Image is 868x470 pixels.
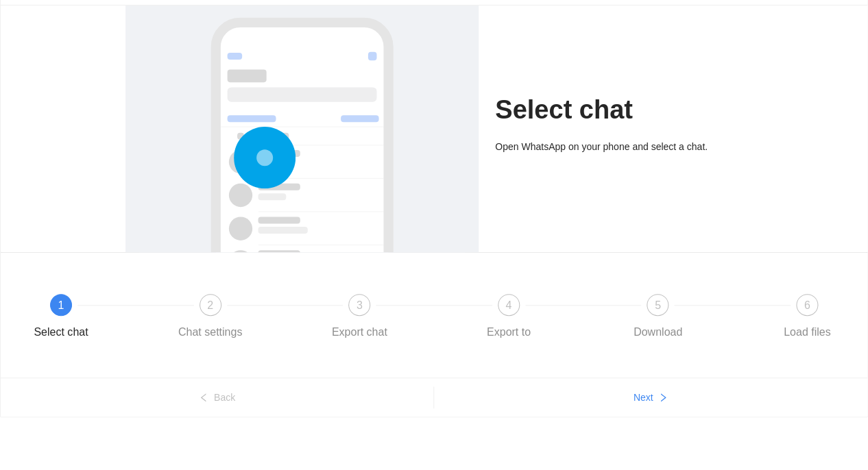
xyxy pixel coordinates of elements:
div: Export chat [332,321,387,343]
button: leftBack [1,386,433,408]
div: 4Export to [469,294,618,343]
span: 4 [505,299,511,311]
div: Chat settings [178,321,242,343]
div: Select chat [34,321,88,343]
span: right [658,393,668,404]
span: 3 [357,299,363,311]
div: Load files [784,321,831,343]
div: 5Download [618,294,767,343]
span: 6 [804,299,810,311]
span: 5 [655,299,661,311]
h1: Select chat [495,94,743,126]
div: 6Load files [767,294,847,343]
div: Download [634,321,682,343]
span: 1 [58,299,64,311]
div: 2Chat settings [171,294,320,343]
span: Next [634,390,653,405]
button: Nextright [434,386,867,408]
div: Open WhatsApp on your phone and select a chat. [495,139,743,154]
span: 2 [207,299,213,311]
div: Export to [487,321,531,343]
div: 3Export chat [320,294,469,343]
div: 1Select chat [21,294,171,343]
